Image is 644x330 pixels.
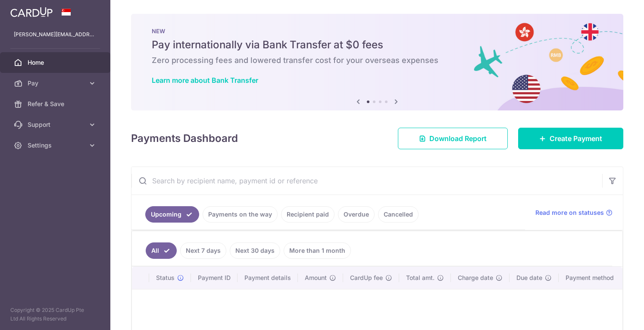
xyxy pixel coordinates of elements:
[152,28,603,35] p: NEW
[203,206,278,223] a: Payments on the way
[398,128,508,149] a: Download Report
[281,206,335,223] a: Recipient paid
[559,267,624,289] th: Payment method
[152,38,603,52] h5: Pay internationally via Bank Transfer at $0 fees
[518,128,623,149] a: Create Payment
[145,206,199,223] a: Upcoming
[284,242,351,259] a: More than 1 month
[458,273,493,282] span: Charge date
[406,273,435,282] span: Total amt.
[28,58,84,67] span: Home
[156,273,175,282] span: Status
[131,131,238,146] h4: Payments Dashboard
[516,273,542,282] span: Due date
[305,273,327,282] span: Amount
[550,133,602,144] span: Create Payment
[338,206,375,223] a: Overdue
[146,242,177,259] a: All
[28,120,84,129] span: Support
[238,267,298,289] th: Payment details
[28,79,84,88] span: Pay
[180,242,226,259] a: Next 7 days
[230,242,280,259] a: Next 30 days
[535,208,613,217] a: Read more on statuses
[152,55,603,66] h6: Zero processing fees and lowered transfer cost for your overseas expenses
[131,167,602,195] input: Search by recipient name, payment id or reference
[131,14,623,110] img: Bank transfer banner
[378,206,419,223] a: Cancelled
[152,76,258,85] a: Learn more about Bank Transfer
[10,7,53,17] img: CardUp
[28,141,84,150] span: Settings
[350,273,383,282] span: CardUp fee
[14,30,97,39] p: [PERSON_NAME][EMAIL_ADDRESS][PERSON_NAME][DOMAIN_NAME]
[429,133,487,144] span: Download Report
[535,208,604,217] span: Read more on statuses
[191,267,238,289] th: Payment ID
[28,100,84,108] span: Refer & Save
